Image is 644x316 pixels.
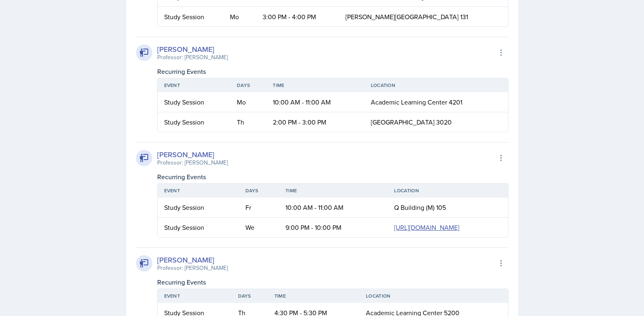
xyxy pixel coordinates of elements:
[359,289,508,303] th: Location
[164,97,224,107] div: Study Session
[239,198,279,218] td: Fr
[345,12,468,21] span: [PERSON_NAME][GEOGRAPHIC_DATA] 131
[388,184,508,198] th: Location
[158,184,239,198] th: Event
[266,92,364,112] td: 10:00 AM - 11:00 AM
[230,112,266,132] td: Th
[230,92,266,112] td: Mo
[266,78,364,92] th: Time
[239,218,279,237] td: We
[230,78,266,92] th: Days
[157,67,508,76] div: Recurring Events
[371,118,452,127] span: [GEOGRAPHIC_DATA] 3020
[164,117,224,127] div: Study Session
[164,12,217,22] div: Study Session
[268,289,359,303] th: Time
[157,277,508,287] div: Recurring Events
[164,203,232,212] div: Study Session
[157,158,228,167] div: Professor: [PERSON_NAME]
[157,264,228,272] div: Professor: [PERSON_NAME]
[394,203,446,212] span: Q Building (M) 105
[158,78,231,92] th: Event
[157,149,228,160] div: [PERSON_NAME]
[279,198,388,218] td: 10:00 AM - 11:00 AM
[279,184,388,198] th: Time
[266,112,364,132] td: 2:00 PM - 3:00 PM
[158,289,232,303] th: Event
[371,98,462,107] span: Academic Learning Center 4201
[394,223,459,232] a: [URL][DOMAIN_NAME]
[256,7,339,27] td: 3:00 PM - 4:00 PM
[364,78,508,92] th: Location
[157,172,508,182] div: Recurring Events
[164,223,232,232] div: Study Session
[157,53,228,62] div: Professor: [PERSON_NAME]
[239,184,279,198] th: Days
[157,44,228,55] div: [PERSON_NAME]
[157,254,228,265] div: [PERSON_NAME]
[223,7,256,27] td: Mo
[232,289,268,303] th: Days
[279,218,388,237] td: 9:00 PM - 10:00 PM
